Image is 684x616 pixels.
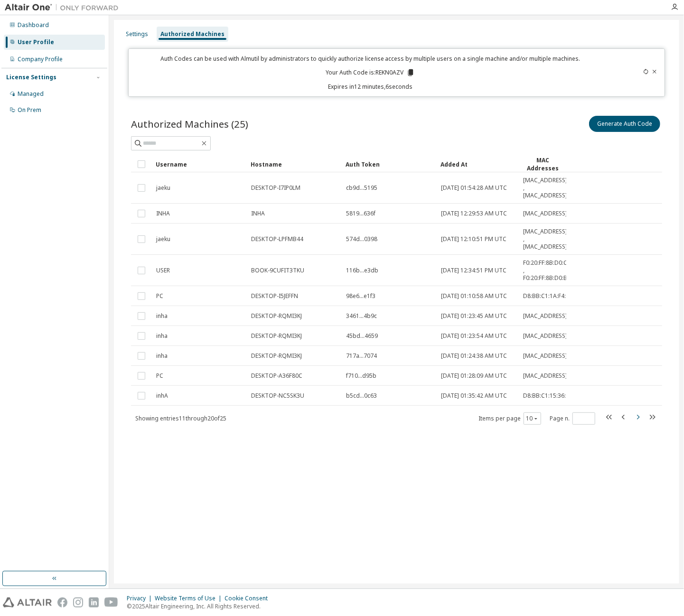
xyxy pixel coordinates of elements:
[251,312,302,320] span: DESKTOP-RQMI3KJ
[18,106,41,114] div: On Prem
[135,414,226,422] span: Showing entries 11 through 20 of 25
[346,267,378,274] span: 116b...e3db
[523,259,571,282] span: F0:20:FF:8B:D0:C0 , F0:20:FF:8B:D0:BC
[346,235,377,243] span: 574d...0398
[346,210,375,217] span: 5819...636f
[3,597,52,607] img: altair_logo.svg
[589,116,660,132] button: Generate Auth Code
[523,210,567,217] span: [MAC_ADDRESS]
[251,392,304,400] span: DESKTOP-NC5SK3U
[89,597,99,607] img: linkedin.svg
[346,312,377,320] span: 3461...4b9c
[346,352,377,360] span: 717a...7074
[156,235,170,243] span: jaeku
[523,372,567,380] span: [MAC_ADDRESS]
[523,332,567,340] span: [MAC_ADDRESS]
[523,292,573,300] span: D8:BB:C1:1A:F4:C1
[440,157,515,172] div: Added At
[251,235,303,243] span: DESKTOP-LPFMB44
[126,30,148,38] div: Settings
[441,392,507,400] span: [DATE] 01:35:42 AM UTC
[156,392,168,400] span: inhA
[441,372,507,380] span: [DATE] 01:28:09 AM UTC
[550,412,595,425] span: Page n.
[156,352,168,360] span: inha
[156,372,163,380] span: PC
[156,184,170,192] span: jaeku
[251,184,300,192] span: DESKTOP-I7IP0LM
[523,156,562,172] div: MAC Addresses
[523,392,573,400] span: D8:BB:C1:15:36:0B
[251,157,338,172] div: Hostname
[478,412,541,425] span: Items per page
[441,267,506,274] span: [DATE] 12:34:51 PM UTC
[127,602,273,610] p: © 2025 Altair Engineering, Inc. All Rights Reserved.
[441,292,507,300] span: [DATE] 01:10:58 AM UTC
[346,184,377,192] span: cb9d...5195
[346,392,377,400] span: b5cd...0c63
[156,332,168,340] span: inha
[251,267,304,274] span: BOOK-9CUFIT3TKU
[18,56,63,63] div: Company Profile
[18,90,44,98] div: Managed
[156,267,170,274] span: USER
[346,292,375,300] span: 98e6...e1f3
[131,117,248,131] span: Authorized Machines (25)
[523,352,567,360] span: [MAC_ADDRESS]
[251,210,265,217] span: INHA
[73,597,83,607] img: instagram.svg
[251,292,298,300] span: DESKTOP-I5JEFFN
[134,83,607,91] p: Expires in 12 minutes, 6 seconds
[441,210,507,217] span: [DATE] 12:29:53 AM UTC
[127,595,155,602] div: Privacy
[156,157,243,172] div: Username
[6,74,56,81] div: License Settings
[134,55,607,63] p: Auth Codes can be used with Almutil by administrators to quickly authorize license access by mult...
[441,352,507,360] span: [DATE] 01:24:38 AM UTC
[251,352,302,360] span: DESKTOP-RQMI3KJ
[156,312,168,320] span: inha
[346,372,376,380] span: f710...d95b
[155,595,225,602] div: Website Terms of Use
[251,372,302,380] span: DESKTOP-A36F80C
[441,312,507,320] span: [DATE] 01:23:45 AM UTC
[104,597,118,607] img: youtube.svg
[160,30,225,38] div: Authorized Machines
[57,597,67,607] img: facebook.svg
[441,332,507,340] span: [DATE] 01:23:54 AM UTC
[156,292,163,300] span: PC
[441,184,507,192] span: [DATE] 01:54:28 AM UTC
[346,332,378,340] span: 45bd...4659
[523,228,567,251] span: [MAC_ADDRESS] , [MAC_ADDRESS]
[225,595,273,602] div: Cookie Consent
[156,210,170,217] span: INHA
[523,312,567,320] span: [MAC_ADDRESS]
[18,21,49,29] div: Dashboard
[18,38,54,46] div: User Profile
[523,177,567,199] span: [MAC_ADDRESS] , [MAC_ADDRESS]
[5,3,123,12] img: Altair One
[441,235,506,243] span: [DATE] 12:10:51 PM UTC
[526,415,539,422] button: 10
[251,332,302,340] span: DESKTOP-RQMI3KJ
[326,68,415,77] p: Your Auth Code is: REKN0AZV
[346,157,433,172] div: Auth Token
